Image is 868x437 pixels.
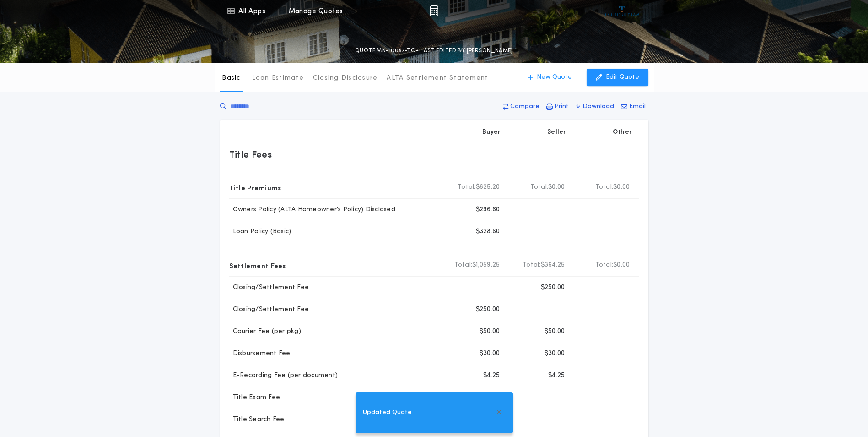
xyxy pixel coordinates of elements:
button: Email [618,98,648,115]
p: Loan Policy (Basic) [229,227,291,236]
span: $0.00 [548,183,565,192]
b: Total: [458,183,476,192]
p: Edit Quote [606,73,639,82]
p: $30.00 [545,349,565,358]
p: ALTA Settlement Statement [387,74,488,83]
p: Closing Disclosure [313,74,378,83]
p: $50.00 [545,327,565,336]
p: Courier Fee (per pkg) [229,327,301,336]
button: New Quote [518,69,581,86]
p: Closing/Settlement Fee [229,283,309,292]
p: Basic [222,74,240,83]
p: Compare [510,102,539,111]
p: $30.00 [480,349,500,358]
p: Loan Estimate [252,74,304,83]
p: Title Fees [229,147,272,162]
b: Total: [595,183,614,192]
p: New Quote [537,73,572,82]
p: Email [629,102,646,111]
p: $250.00 [541,283,565,292]
span: Updated Quote [363,408,412,418]
b: Total: [595,261,614,270]
p: $4.25 [548,371,565,380]
p: Owners Policy (ALTA Homeowner's Policy) Disclosed [229,205,395,214]
b: Total: [454,261,473,270]
img: vs-icon [605,6,639,16]
p: E-Recording Fee (per document) [229,371,338,380]
p: $4.25 [483,371,500,380]
button: Print [544,98,571,115]
p: $250.00 [476,305,500,314]
p: Print [555,102,569,111]
span: $364.25 [541,261,565,270]
button: Compare [500,98,542,115]
b: Total: [530,183,549,192]
span: $625.20 [476,183,500,192]
p: $296.60 [476,205,500,214]
p: $50.00 [480,327,500,336]
p: Other [612,128,631,137]
p: QUOTE MN-10087-TC - LAST EDITED BY [PERSON_NAME] [355,46,513,55]
span: $1,059.25 [472,261,500,270]
button: Download [573,98,617,115]
p: Disbursement Fee [229,349,291,358]
p: Buyer [482,128,501,137]
img: img [430,5,438,16]
button: Edit Quote [587,69,648,86]
p: Seller [547,128,566,137]
p: Closing/Settlement Fee [229,305,309,314]
p: Download [582,102,614,111]
p: Settlement Fees [229,258,286,273]
span: $0.00 [613,261,630,270]
p: Title Premiums [229,180,281,195]
span: $0.00 [613,183,630,192]
b: Total: [523,261,541,270]
p: $328.60 [476,227,500,236]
